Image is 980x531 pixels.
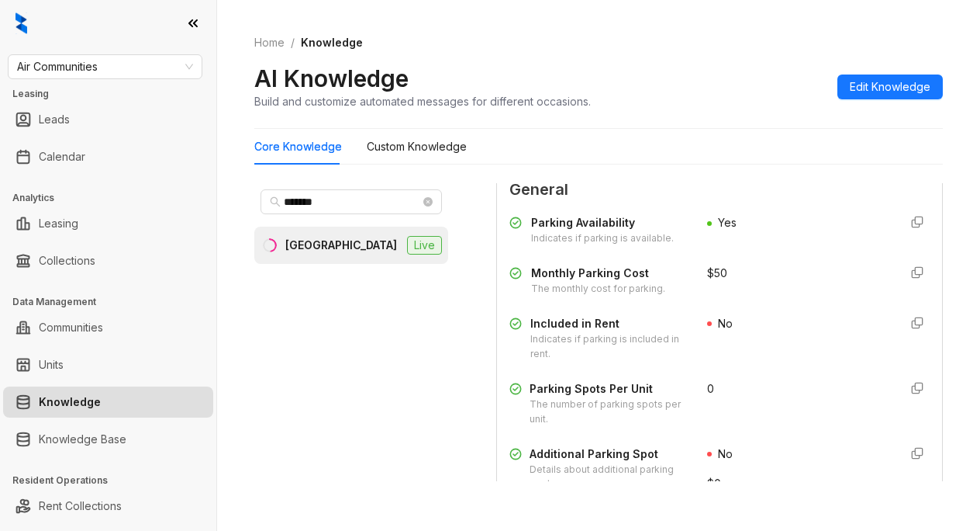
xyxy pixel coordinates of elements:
[3,141,213,172] li: Calendar
[39,349,64,380] a: Units
[270,196,281,207] span: search
[291,34,295,51] li: /
[407,236,442,255] span: Live
[39,208,78,239] a: Leasing
[251,34,288,51] a: Home
[509,178,930,202] span: General
[531,282,665,297] div: The monthly cost for parking.
[3,245,213,276] li: Collections
[254,138,342,155] div: Core Knowledge
[3,424,213,455] li: Knowledge Base
[423,197,433,206] span: close-circle
[39,104,70,135] a: Leads
[17,55,193,78] span: Air Communities
[39,141,85,172] a: Calendar
[16,12,27,34] img: logo
[530,463,688,492] div: Details about additional parking spots.
[718,317,733,330] span: No
[285,237,397,254] div: [GEOGRAPHIC_DATA]
[530,315,689,332] div: Included in Rent
[39,245,95,276] a: Collections
[12,191,216,205] h3: Analytics
[531,231,674,246] div: Indicates if parking is available.
[530,446,688,463] div: Additional Parking Spot
[718,447,733,460] span: No
[254,93,591,109] div: Build and customize automated messages for different occasions.
[254,64,409,93] h2: AI Knowledge
[3,104,213,135] li: Leads
[3,491,213,522] li: Rent Collections
[850,78,930,95] span: Edit Knowledge
[39,387,101,418] a: Knowledge
[707,380,886,397] div: 0
[531,265,665,282] div: Monthly Parking Cost
[301,36,363,49] span: Knowledge
[707,475,721,492] span: $ 0
[12,295,216,309] h3: Data Management
[530,380,688,397] div: Parking Spots Per Unit
[531,214,674,231] div: Parking Availability
[3,387,213,418] li: Knowledge
[12,87,216,101] h3: Leasing
[707,265,886,282] div: $50
[3,208,213,239] li: Leasing
[12,474,216,488] h3: Resident Operations
[530,332,689,362] div: Indicates if parking is included in rent.
[837,75,943,99] button: Edit Knowledge
[367,138,467,155] div: Custom Knowledge
[718,216,737,229] span: Yes
[3,349,213,380] li: Units
[530,397,688,427] div: The number of parking spots per unit.
[39,424,126,455] a: Knowledge Base
[3,312,213,343] li: Communities
[39,491,122,522] a: Rent Collections
[39,312,103,343] a: Communities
